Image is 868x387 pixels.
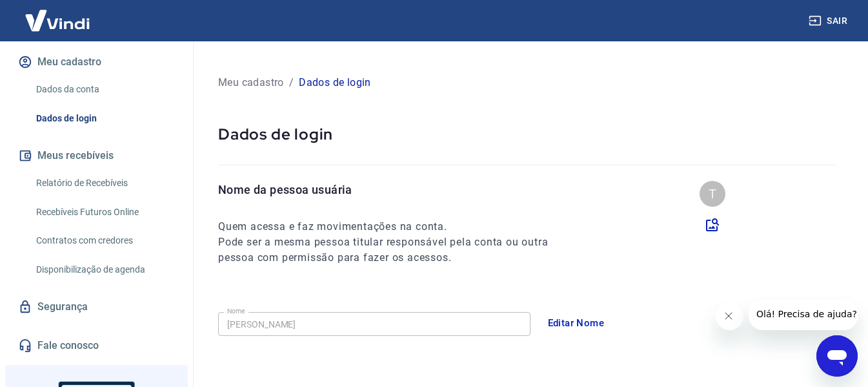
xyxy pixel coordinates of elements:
a: Segurança [15,293,177,321]
p: / [289,75,294,90]
p: Dados de login [218,124,837,144]
a: Recebíveis Futuros Online [31,199,177,225]
p: Meu cadastro [218,75,284,90]
button: Sair [806,9,853,33]
iframe: Fechar mensagem [716,303,743,331]
a: Relatório de Recebíveis [31,170,177,196]
button: Meu cadastro [15,48,177,76]
h6: Pode ser a mesma pessoa titular responsável pela conta ou outra pessoa com permissão para fazer o... [218,235,572,266]
a: Dados da conta [31,76,177,103]
iframe: Mensagem da empresa [749,300,858,330]
img: Vindi [15,1,99,40]
iframe: Botão para abrir a janela de mensagens [816,335,858,377]
button: Editar Nome [541,309,612,337]
h6: Quem acessa e faz movimentações na conta. [218,219,572,235]
div: T [700,181,725,207]
a: Disponibilização de agenda [31,256,177,283]
button: Meus recebíveis [15,141,177,170]
p: Nome da pessoa usuária [218,181,572,198]
a: Contratos com credores [31,227,177,254]
a: Fale conosco [15,331,177,360]
label: Nome [227,306,245,316]
a: Dados de login [31,105,177,132]
p: Dados de login [299,75,371,90]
